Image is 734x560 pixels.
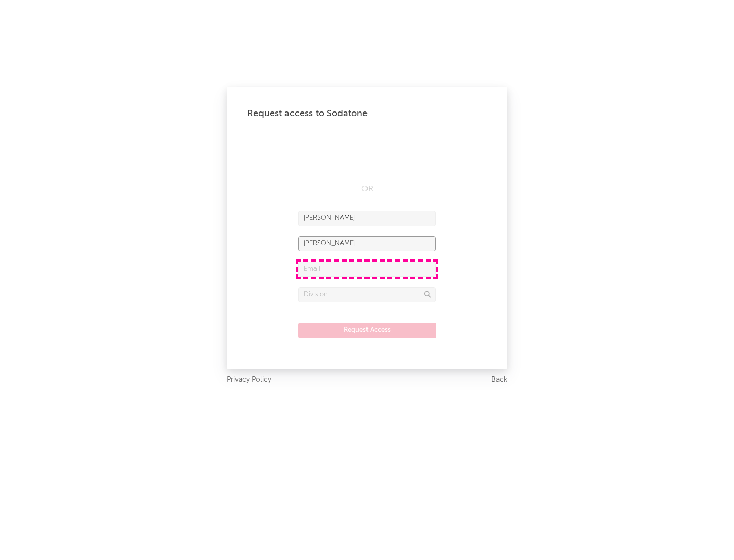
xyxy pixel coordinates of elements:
[298,236,436,251] input: Last Name
[298,211,436,226] input: First Name
[491,374,507,386] a: Back
[227,374,271,386] a: Privacy Policy
[298,323,436,338] button: Request Access
[247,107,487,120] div: Request access to Sodatone
[298,183,436,195] div: OR
[298,287,436,302] input: Division
[298,262,436,277] input: Email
